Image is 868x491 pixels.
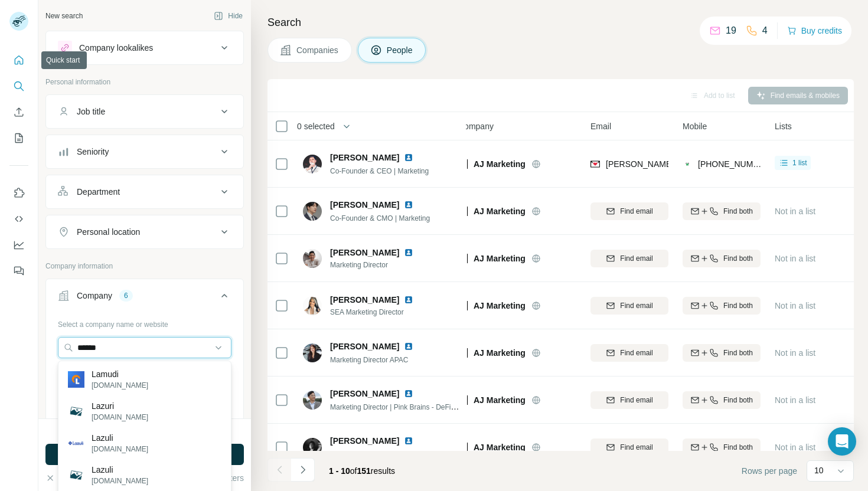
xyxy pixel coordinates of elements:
button: Company lookalikes [46,34,243,62]
img: LinkedIn logo [404,342,413,351]
img: Avatar [303,438,322,457]
span: Find both [723,442,753,453]
button: Dashboard [9,234,28,256]
p: Personal information [45,77,244,87]
h4: Search [267,14,854,31]
span: Rows per page [742,465,797,477]
div: Job title [77,106,105,117]
span: SEA Marketing Director [330,307,428,317]
span: People [387,44,414,56]
span: Find email [620,348,652,358]
div: Select a company name or website [58,315,231,330]
span: Co-Founder & CMO | Marketing [330,214,430,222]
button: Find both [683,297,761,315]
button: Company6 [46,281,243,315]
div: New search [45,11,83,21]
button: Find email [590,250,668,267]
p: Company information [45,261,244,271]
button: Department [46,178,243,206]
span: Find email [620,395,652,405]
span: AJ Marketing [474,205,526,217]
button: Find email [590,344,668,362]
span: AJ Marketing [474,300,526,312]
p: [DOMAIN_NAME] [92,444,148,454]
p: Lazuli [92,464,148,476]
div: Open Intercom Messenger [828,427,856,456]
span: [PERSON_NAME] [330,247,399,258]
button: Find both [683,438,761,456]
img: LinkedIn logo [404,153,413,162]
span: Find email [620,300,652,311]
p: 4 [762,24,768,38]
p: Lamudi [92,368,148,380]
img: LinkedIn logo [404,436,413,446]
img: provider findymail logo [590,158,600,170]
button: Personal location [46,218,243,246]
button: Find both [683,250,761,267]
img: Lamudi [68,371,84,388]
img: Lazuri [68,403,84,420]
span: Find both [723,348,753,358]
button: Use Surfe API [9,208,28,230]
span: AJ Marketing [474,253,526,264]
span: AJ Marketing [474,394,526,406]
span: Marketing Director | Pink Brains - DeFi Creator Studio [330,402,498,411]
img: LinkedIn logo [404,200,413,210]
span: AJ Marketing [474,158,526,170]
button: Find email [590,438,668,456]
img: LinkedIn logo [404,389,413,398]
button: Clear [45,472,79,484]
img: Lazuli [68,435,84,451]
p: Lazuri [92,400,148,412]
img: Avatar [303,343,322,362]
span: Lists [775,120,792,132]
span: [PERSON_NAME] [330,294,399,306]
button: Find email [590,391,668,409]
span: Marketing Director APAC [330,356,409,364]
span: 1 - 10 [329,466,350,476]
p: 10 [814,464,824,476]
button: My lists [9,127,28,149]
button: Search [9,76,28,97]
div: Company [77,290,112,302]
p: [DOMAIN_NAME] [92,412,148,423]
span: Email [590,120,611,132]
span: Find both [723,395,753,405]
button: Use Surfe on LinkedIn [9,182,28,204]
button: Buy credits [787,22,842,39]
img: LinkedIn logo [404,248,413,257]
p: [DOMAIN_NAME] [92,476,148,486]
button: Quick start [9,50,28,71]
img: Avatar [303,391,322,410]
img: Avatar [303,202,322,221]
button: Navigate to next page [291,458,315,482]
p: [DOMAIN_NAME] [92,380,148,391]
span: 1 list [792,158,807,168]
span: [PERSON_NAME] [330,341,399,352]
span: 0 selected [297,120,335,132]
span: results [329,466,395,476]
span: Find both [723,300,753,311]
div: 6 [119,290,133,301]
button: Enrich CSV [9,102,28,123]
button: Find both [683,202,761,220]
span: of [350,466,357,476]
button: Seniority [46,138,243,166]
span: Find email [620,206,652,217]
div: Department [77,186,120,198]
span: AJ Marketing [474,441,526,453]
span: Marketing Director (APAC) [330,450,413,459]
span: Find email [620,442,652,453]
p: Lazuli [92,432,148,444]
button: Job title [46,97,243,126]
span: Not in a list [775,301,815,310]
span: Not in a list [775,348,815,358]
span: Co-Founder & CEO | Marketing [330,167,429,175]
img: Avatar [303,249,322,268]
span: [PERSON_NAME] [330,388,399,400]
span: Mobile [683,120,707,132]
span: Find both [723,206,753,217]
button: Find both [683,391,761,409]
span: Find email [620,253,652,264]
img: Lazuli [68,467,84,483]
